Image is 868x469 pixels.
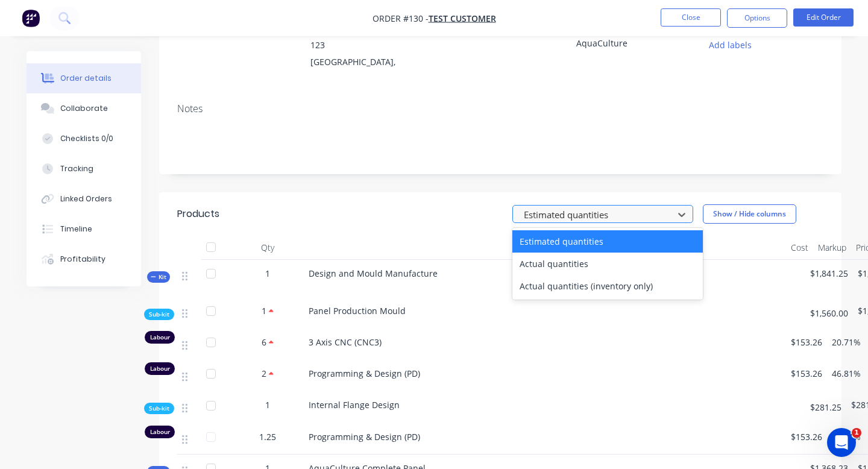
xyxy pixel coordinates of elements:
[727,8,787,28] button: Options
[231,236,304,260] div: Qty
[27,124,141,154] button: Checklists 0/0
[145,331,175,344] div: Labour
[262,367,266,380] span: 2
[149,310,169,319] span: Sub-kit
[786,236,813,260] div: Cost
[60,163,93,174] div: Tracking
[149,404,169,413] span: Sub-kit
[310,54,424,71] div: [GEOGRAPHIC_DATA],
[265,267,270,280] span: 1
[810,307,848,319] span: $1,560.00
[60,133,113,144] div: Checklists 0/0
[512,230,703,253] div: Estimated quantities
[429,13,496,24] a: Test Customer
[27,63,141,93] button: Order details
[259,430,276,443] span: 1.25
[27,184,141,214] button: Linked Orders
[512,275,703,297] div: Actual quantities (inventory only)
[703,37,758,53] button: Add labels
[151,272,166,282] span: Kit
[27,244,141,274] button: Profitability
[309,431,420,442] span: Programming & Design (PD)
[177,207,219,221] div: Products
[309,268,438,279] span: Design and Mould Manufacture
[309,368,420,379] span: Programming & Design (PD)
[27,154,141,184] button: Tracking
[177,103,823,115] div: Notes
[791,430,822,443] span: $153.26
[27,214,141,244] button: Timeline
[661,8,721,27] button: Close
[791,367,822,380] span: $153.26
[310,37,424,54] div: 123
[262,336,266,348] span: 6
[60,224,92,234] div: Timeline
[703,204,796,224] button: Show / Hide columns
[309,399,400,411] span: Internal Flange Design
[791,336,822,348] span: $153.26
[22,9,40,27] img: Factory
[60,254,105,265] div: Profitability
[832,367,861,380] span: 46.81%
[810,401,841,414] span: $281.25
[832,336,861,348] span: 20.71%
[309,305,406,316] span: Panel Production Mould
[145,362,175,375] div: Labour
[827,428,856,457] iframe: Intercom live chat
[265,398,270,411] span: 1
[27,93,141,124] button: Collaborate
[310,37,424,75] div: 123[GEOGRAPHIC_DATA],
[60,73,112,84] div: Order details
[60,194,112,204] div: Linked Orders
[262,304,266,317] span: 1
[145,426,175,438] div: Labour
[309,336,382,348] span: 3 Axis CNC (CNC3)
[813,236,851,260] div: Markup
[60,103,108,114] div: Collaborate
[793,8,854,27] button: Edit Order
[576,37,690,54] div: AquaCulture
[512,253,703,275] div: Actual quantities
[147,271,170,283] button: Kit
[810,267,848,280] span: $1,841.25
[373,13,429,24] span: Order #130 -
[852,428,861,438] span: 1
